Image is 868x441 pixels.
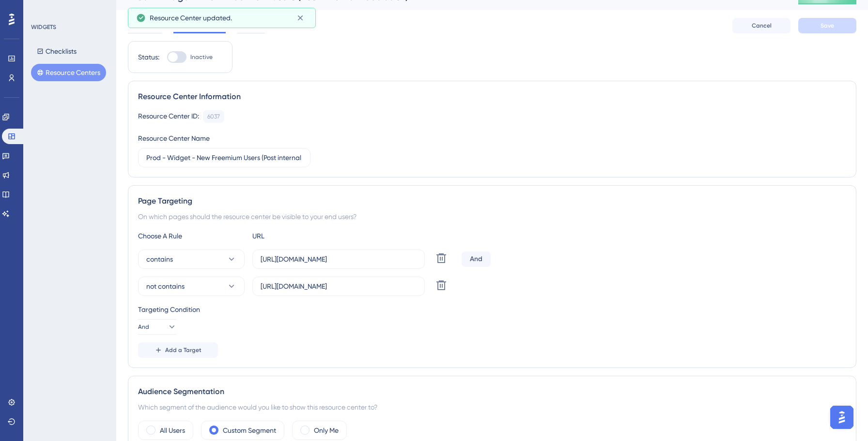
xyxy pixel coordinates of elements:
[146,152,302,163] input: Type your Resource Center name
[138,211,846,222] div: On which pages should the resource center be visible to your end users?
[138,323,149,331] span: And
[261,254,417,265] input: yourwebsite.com/path
[732,18,790,33] button: Cancel
[138,110,199,123] div: Resource Center ID:
[798,18,856,33] button: Save
[138,319,177,335] button: And
[138,230,245,242] div: Choose A Rule
[138,250,245,269] button: contains
[146,253,173,265] span: contains
[31,64,106,81] button: Resource Centers
[314,425,339,436] label: Only Me
[462,251,491,267] div: And
[138,277,245,296] button: not contains
[827,403,856,432] iframe: UserGuiding AI Assistant Launcher
[150,12,232,24] span: Resource Center updated.
[31,23,56,31] div: WIDGETS
[146,280,185,292] span: not contains
[138,91,846,103] div: Resource Center Information
[752,22,772,29] span: Cancel
[31,43,82,60] button: Checklists
[138,132,210,144] div: Resource Center Name
[223,425,276,436] label: Custom Segment
[252,230,359,242] div: URL
[160,425,185,436] label: All Users
[190,53,213,61] span: Inactive
[138,304,846,315] div: Targeting Condition
[138,195,846,207] div: Page Targeting
[138,401,846,413] div: Which segment of the audience would you like to show this resource center to?
[821,22,834,29] span: Save
[261,281,417,292] input: yourwebsite.com/path
[207,113,220,120] div: 6037
[165,346,201,354] span: Add a Target
[138,386,846,397] div: Audience Segmentation
[138,51,159,63] div: Status:
[138,342,218,358] button: Add a Target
